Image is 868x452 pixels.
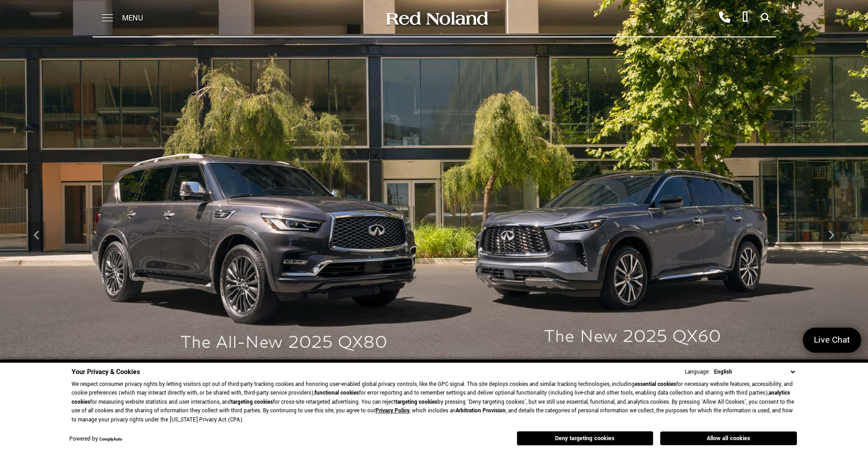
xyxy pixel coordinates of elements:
p: We respect consumer privacy rights by letting visitors opt out of third-party tracking cookies an... [72,380,797,425]
span: Your Privacy & Cookies [72,367,140,377]
a: Live Chat [803,328,861,353]
button: Allow all cookies [660,431,797,445]
select: Language Select [712,367,797,377]
div: Previous [27,221,46,249]
div: Powered by [69,437,122,442]
div: Next [822,221,841,249]
a: ComplyAuto [99,437,122,442]
a: Privacy Policy [375,407,410,415]
strong: targeting cookies [395,398,437,406]
strong: essential cookies [635,380,676,388]
strong: analytics cookies [72,389,790,406]
strong: functional cookies [314,389,359,397]
div: Language: [685,369,710,375]
strong: targeting cookies [231,398,273,406]
button: Deny targeting cookies [517,431,653,446]
span: Live Chat [809,334,855,346]
img: Red Noland Auto Group [384,10,489,26]
strong: Arbitration Provision [456,407,506,415]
